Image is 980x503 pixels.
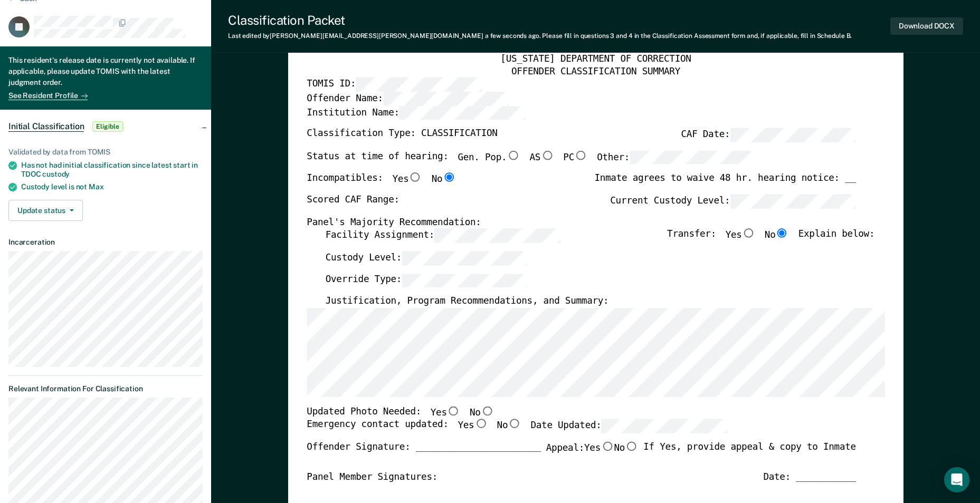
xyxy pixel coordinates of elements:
[307,173,456,195] div: Incompatibles:
[8,238,203,247] dt: Incarceration
[307,195,399,209] label: Scored CAF Range:
[614,442,638,455] label: No
[529,151,554,165] label: AS
[307,128,497,142] label: Classification Type: CLASSIFICATION
[446,406,460,415] input: Yes
[563,151,587,165] label: PC
[325,274,527,288] label: Override Type:
[540,151,554,160] input: AS
[763,471,856,483] div: Date: ___________
[325,229,560,243] label: Facility Assignment:
[584,442,614,455] label: Yes
[307,78,481,92] label: TOMIS ID:
[399,106,525,120] input: Institution Name:
[325,251,527,265] label: Custody Level:
[944,467,969,492] div: Open Intercom Messenger
[458,151,520,165] label: Gen. Pop.
[508,419,521,429] input: No
[307,419,727,441] div: Emergency contact updated:
[597,151,755,165] label: Other:
[307,151,755,173] div: Status at time of hearing:
[667,229,874,251] div: Transfer: Explain below:
[21,161,203,179] div: Has not had initial classification since latest start in TDOC
[725,229,755,243] label: Yes
[890,17,963,35] button: Download DOCX
[601,442,614,451] input: Yes
[442,173,456,182] input: No
[228,32,852,40] div: Last edited by [PERSON_NAME][EMAIL_ADDRESS][PERSON_NAME][DOMAIN_NAME] . Please fill in questions ...
[775,229,789,238] input: No
[594,173,855,195] div: Inmate agrees to waive 48 hr. hearing notice: __
[8,384,203,393] dt: Relevant Information For Classification
[392,173,422,186] label: Yes
[92,121,122,132] span: Eligible
[8,148,203,157] div: Validated by data from TOMIS
[741,229,755,238] input: Yes
[8,55,203,90] div: This resident's release date is currently not available. If applicable, please update TOMIS with ...
[546,442,638,463] label: Appeal:
[8,91,88,100] a: See Resident Profile
[307,217,856,229] div: Panel's Majority Recommendation:
[356,78,481,92] input: TOMIS ID:
[485,32,539,40] span: a few seconds ago
[730,128,855,142] input: CAF Date:
[8,121,84,132] span: Initial Classification
[325,296,608,308] label: Justification, Program Recommendations, and Summary:
[458,419,487,433] label: Yes
[530,419,727,433] label: Date Updated:
[89,182,104,191] span: Max
[402,274,527,288] input: Override Type:
[434,229,560,243] input: Facility Assignment:
[430,406,460,419] label: Yes
[474,419,488,429] input: Yes
[383,92,509,106] input: Offender Name:
[307,471,437,483] div: Panel Member Signatures:
[307,92,509,106] label: Offender Name:
[307,406,494,419] div: Updated Photo Needed:
[431,173,455,186] label: No
[765,229,789,243] label: No
[228,13,852,28] div: Classification Packet
[402,251,527,265] input: Custody Level:
[574,151,588,160] input: PC
[42,170,70,178] span: custody
[21,182,203,191] div: Custody level is not
[470,406,494,419] label: No
[307,106,525,120] label: Institution Name:
[730,195,855,209] input: Current Custody Level:
[681,128,855,142] label: CAF Date:
[480,406,494,415] input: No
[307,54,884,66] div: [US_STATE] DEPARTMENT OF CORRECTION
[625,442,639,451] input: No
[507,151,520,160] input: Gen. Pop.
[601,419,727,433] input: Date Updated:
[497,419,521,433] label: No
[307,65,884,78] div: OFFENDER CLASSIFICATION SUMMARY
[307,442,856,471] div: Offender Signature: _______________________ If Yes, provide appeal & copy to Inmate
[408,173,422,182] input: Yes
[610,195,856,209] label: Current Custody Level:
[630,151,755,165] input: Other:
[8,200,83,221] button: Update status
